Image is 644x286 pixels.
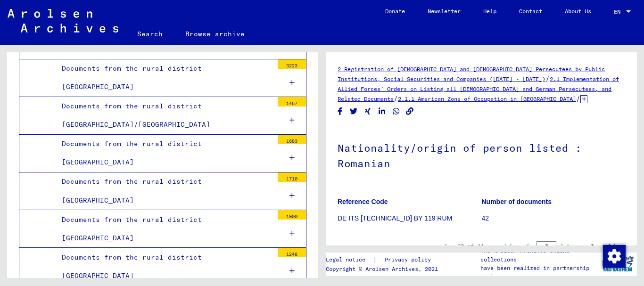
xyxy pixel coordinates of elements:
[338,65,605,82] a: 2 Registration of [DEMOGRAPHIC_DATA] and [DEMOGRAPHIC_DATA] Persecutees by Public Institutions, S...
[278,172,306,182] div: 1710
[55,135,273,172] div: Documents from the rural district [GEOGRAPHIC_DATA]
[499,237,518,255] button: First page
[398,95,576,102] a: 2.1.1 American Zone of Occupation in [GEOGRAPHIC_DATA]
[326,255,442,265] div: |
[338,75,619,102] a: 2.1 Implementation of Allied Forces’ Orders on Listing all [DEMOGRAPHIC_DATA] and German Persecut...
[480,247,598,264] p: The Arolsen Archives online collections
[480,264,598,281] p: have been realized in partnership with
[584,237,603,255] button: Next page
[338,126,625,183] h1: Nationality/origin of person listed : Romanian
[55,248,273,285] div: Documents from the rural district [GEOGRAPHIC_DATA]
[614,8,624,15] span: EN
[545,74,550,83] span: /
[278,59,306,69] div: 3223
[576,94,580,103] span: /
[326,255,373,265] a: Legal notice
[537,242,584,251] div: of 2
[377,106,387,117] button: Share on LinkedIn
[394,94,398,103] span: /
[482,213,626,223] p: 42
[278,210,306,220] div: 1900
[174,23,256,45] a: Browse archive
[377,255,442,265] a: Privacy policy
[405,106,415,117] button: Copy link
[278,248,306,257] div: 1246
[55,211,273,247] div: Documents from the rural district [GEOGRAPHIC_DATA]
[363,106,373,117] button: Share on Xing
[55,97,273,134] div: Documents from the rural district [GEOGRAPHIC_DATA]/[GEOGRAPHIC_DATA]
[55,172,273,209] div: Documents from the rural district [GEOGRAPHIC_DATA]
[338,198,388,205] b: Reference Code
[349,106,359,117] button: Share on Twitter
[603,237,621,255] button: Last page
[335,106,345,117] button: Share on Facebook
[338,213,481,223] p: DE ITS [TECHNICAL_ID] BY 119 RUM
[326,265,442,273] p: Copyright © Arolsen Archives, 2021
[600,252,636,276] img: yv_logo.png
[55,59,273,96] div: Documents from the rural district [GEOGRAPHIC_DATA]
[482,198,552,205] b: Number of documents
[278,135,306,144] div: 1683
[126,23,174,45] a: Search
[8,9,118,33] img: Arolsen_neg.svg
[603,245,626,268] img: Change consent
[444,242,484,250] div: 1 – 30 of 44
[278,97,306,106] div: 1457
[391,106,401,117] button: Share on WhatsApp
[518,237,537,255] button: Previous page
